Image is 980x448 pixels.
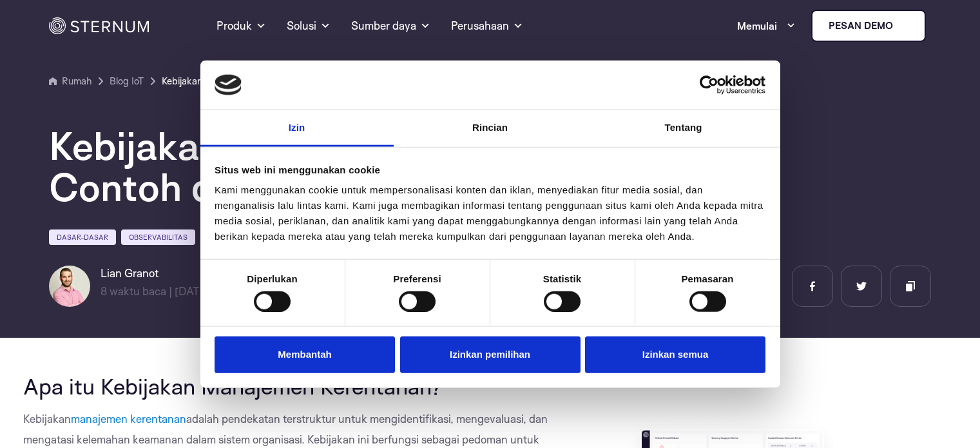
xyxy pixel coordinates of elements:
a: Pesan demo [811,10,926,42]
a: Memulai [737,13,796,39]
font: Dasar-dasar [57,233,108,242]
font: Rincian [472,122,508,133]
font: Tentang [665,122,702,133]
a: Kebijakan Manajemen Kerentanan: 3 Contoh dan 6 Praktik Terbaik [162,73,355,89]
font: 8 [101,284,107,298]
font: Apa itu Kebijakan Manajemen Kerentanan? [23,373,442,400]
font: Kebijakan [23,412,71,425]
font: Izinkan pemilihan [450,349,530,360]
font: Izinkan semua [642,349,709,360]
a: Rumah [49,73,91,89]
font: Kebijakan Manajemen Kerentanan: 3 Contoh dan 6 Praktik Terbaik [49,121,691,211]
button: Izinkan semua [585,336,765,373]
font: Izin [289,122,305,133]
font: Preferensi [393,273,441,284]
font: Perusahaan [451,19,509,32]
font: Blog IoT [110,75,144,87]
font: Pesan demo [829,19,893,32]
font: Pemasaran [682,273,734,284]
font: Statistik [543,273,581,284]
a: manajemen kerentanan [71,412,186,425]
a: Cookiebot Usercentrics - terbuka di jendela baru [653,75,765,95]
button: Membantah [215,336,395,373]
font: Rumah [62,75,91,87]
font: Membantah [278,349,331,360]
font: Produk [216,19,252,32]
img: tulang dada iot [898,21,908,31]
font: waktu baca | [110,284,172,298]
font: Diperlukan [247,273,298,284]
font: Memulai [737,19,777,32]
font: Situs web ini menggunakan cookie [215,164,380,175]
font: Lian Granot [101,266,159,280]
font: Observabilitas [129,233,187,242]
a: Dasar-dasar [49,229,116,245]
button: Izinkan pemilihan [400,336,581,373]
font: Kami menggunakan cookie untuk mempersonalisasi konten dan iklan, menyediakan fitur media sosial, ... [215,184,764,242]
font: [DATE] [175,284,211,298]
a: Blog IoT [110,73,144,89]
img: Lian Granot [49,266,90,307]
a: Observabilitas [121,229,195,245]
font: Sumber daya [351,19,416,32]
img: logo [215,75,242,95]
font: Solusi [287,19,316,32]
font: Kebijakan Manajemen Kerentanan: 3 Contoh dan 6 Praktik Terbaik [162,75,443,87]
